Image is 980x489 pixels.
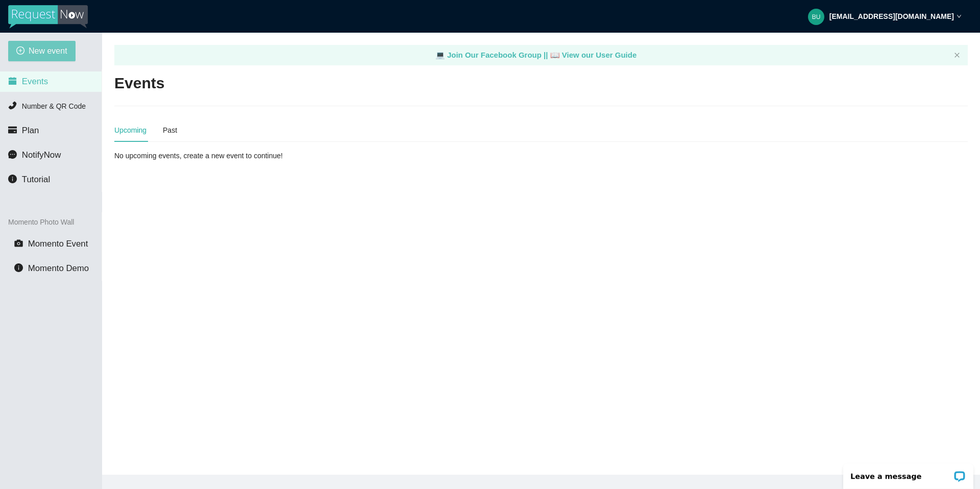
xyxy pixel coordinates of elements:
span: Number & QR Code [22,102,86,110]
span: Momento Event [28,239,88,249]
img: RequestNow [8,5,88,29]
span: down [957,14,962,19]
span: camera [14,239,23,248]
span: calendar [8,77,17,85]
span: plus-circle [16,46,24,56]
span: Tutorial [22,175,50,184]
div: No upcoming events, create a new event to continue! [114,150,394,161]
span: info-circle [14,263,23,272]
span: NotifyNow [22,150,61,160]
span: New event [29,44,67,57]
button: plus-circleNew event [8,41,76,61]
div: Upcoming [114,125,146,136]
h2: Events [114,73,164,94]
strong: [EMAIL_ADDRESS][DOMAIN_NAME] [829,12,954,20]
button: close [954,52,960,59]
span: phone [8,101,17,110]
span: Plan [22,126,39,135]
span: credit-card [8,126,17,134]
div: Past [163,125,177,136]
span: info-circle [8,175,17,183]
iframe: LiveChat chat widget [837,457,980,489]
span: laptop [435,51,445,59]
img: 07662e4d09af7917c33746ef8cd57b33 [808,9,824,25]
a: laptop View our User Guide [550,51,637,59]
span: message [8,150,17,159]
a: laptop Join Our Facebook Group || [435,51,550,59]
span: laptop [550,51,560,59]
span: Momento Demo [28,263,89,273]
span: Events [22,77,48,86]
